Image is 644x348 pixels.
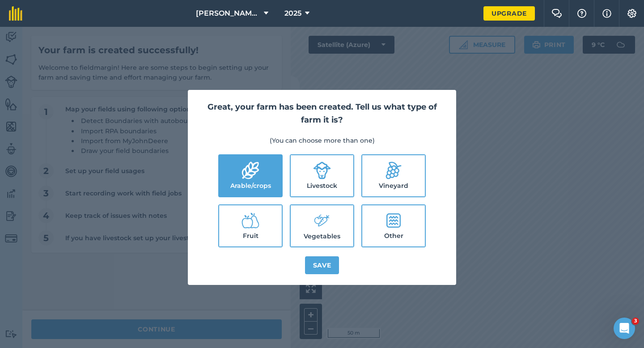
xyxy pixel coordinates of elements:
[199,136,445,145] p: (You can choose more than one)
[291,155,353,196] label: Livestock
[614,318,635,339] iframe: Intercom live chat
[284,8,301,19] span: 2025
[627,9,637,18] img: A cog icon
[219,155,282,196] label: Arable/crops
[362,205,425,246] label: Other
[483,6,535,21] a: Upgrade
[196,8,260,19] span: [PERSON_NAME] & Sons Farming
[602,8,611,19] img: svg+xml;base64,PHN2ZyB4bWxucz0iaHR0cDovL3d3dy53My5vcmcvMjAwMC9zdmciIHdpZHRoPSIxNyIgaGVpZ2h0PSIxNy...
[362,155,425,196] label: Vineyard
[551,9,562,18] img: Two speech bubbles overlapping with the left bubble in the forefront
[632,318,639,325] span: 3
[9,6,22,21] img: fieldmargin Logo
[291,205,353,246] label: Vegetables
[219,205,282,246] label: Fruit
[305,256,339,274] button: Save
[199,101,445,127] h2: Great, your farm has been created. Tell us what type of farm it is?
[576,9,587,18] img: A question mark icon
